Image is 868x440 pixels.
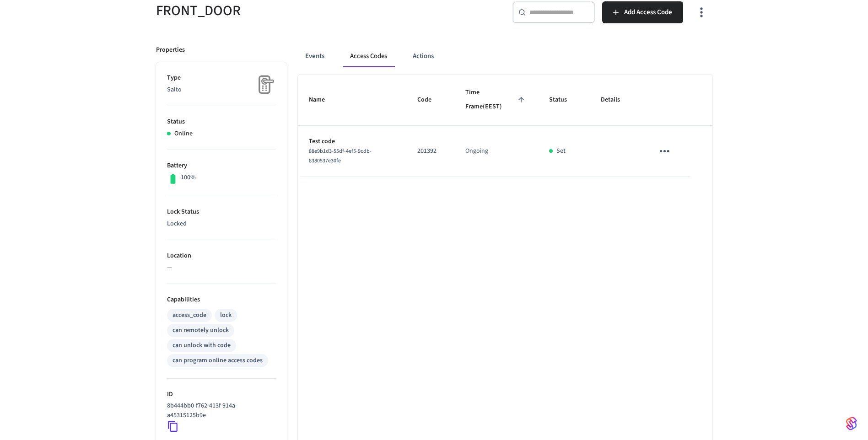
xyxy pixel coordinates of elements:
[167,85,276,95] p: Salto
[167,161,276,171] p: Battery
[454,126,539,177] td: Ongoing
[173,341,231,350] div: can unlock with code
[174,129,193,139] p: Online
[220,311,232,320] div: lock
[298,45,712,67] div: ant example
[465,86,528,114] span: Time Frame(EEST)
[556,146,566,156] p: Set
[405,45,441,67] button: Actions
[167,401,272,420] p: 8b444bb0-f762-413f-914a-a45315125b9e
[156,45,185,55] p: Properties
[309,147,372,165] span: 88e9b1d3-55df-4ef5-9cdb-8380537e30fe
[173,311,206,320] div: access_code
[343,45,394,67] button: Access Codes
[309,137,395,146] p: Test code
[167,390,276,399] p: ID
[624,6,672,18] span: Add Access Code
[173,356,263,365] div: can program online access codes
[846,416,857,431] img: SeamLogoGradient.69752ec5.svg
[167,207,276,217] p: Lock Status
[298,45,332,67] button: Events
[167,117,276,127] p: Status
[167,295,276,305] p: Capabilities
[549,93,579,107] span: Status
[167,263,276,273] p: —
[156,1,429,20] h5: FRONT_DOOR
[181,173,196,182] p: 100%
[167,219,276,229] p: Locked
[298,75,712,177] table: sticky table
[167,73,276,83] p: Type
[173,326,229,335] div: can remotely unlock
[309,93,337,107] span: Name
[417,93,443,107] span: Code
[417,146,443,156] p: 201392
[167,251,276,261] p: Location
[601,93,632,107] span: Details
[602,1,683,23] button: Add Access Code
[253,73,276,96] img: Placeholder Lock Image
